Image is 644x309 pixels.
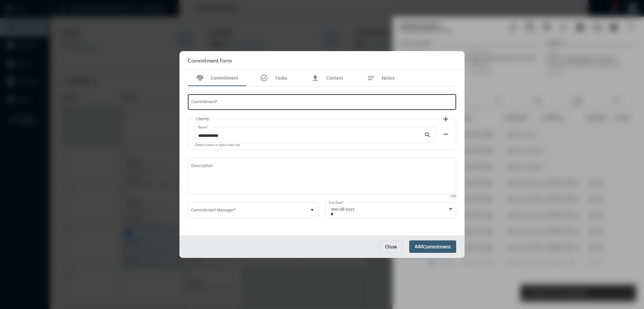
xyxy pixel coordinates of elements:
mat-icon: file_upload [311,74,319,82]
mat-hint: / 200 [449,195,456,198]
span: Commitment [211,75,238,81]
span: Close [385,244,397,249]
h2: Commitment Form [188,57,232,64]
span: Commitment [423,244,451,249]
mat-icon: handshake [196,74,204,82]
button: AddCommitment [409,240,456,253]
mat-icon: notes [367,74,375,82]
span: Content [326,75,343,81]
span: Tasks [275,75,287,81]
mat-icon: search [424,131,432,140]
mat-hint: Select a name or type a new one [195,143,240,147]
label: Clients: [193,116,213,121]
span: Notes [382,75,394,81]
mat-icon: remove [442,130,450,138]
mat-icon: task_alt [260,74,268,82]
mat-icon: add [442,115,450,123]
span: Add [415,244,451,249]
button: Close [380,241,402,253]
